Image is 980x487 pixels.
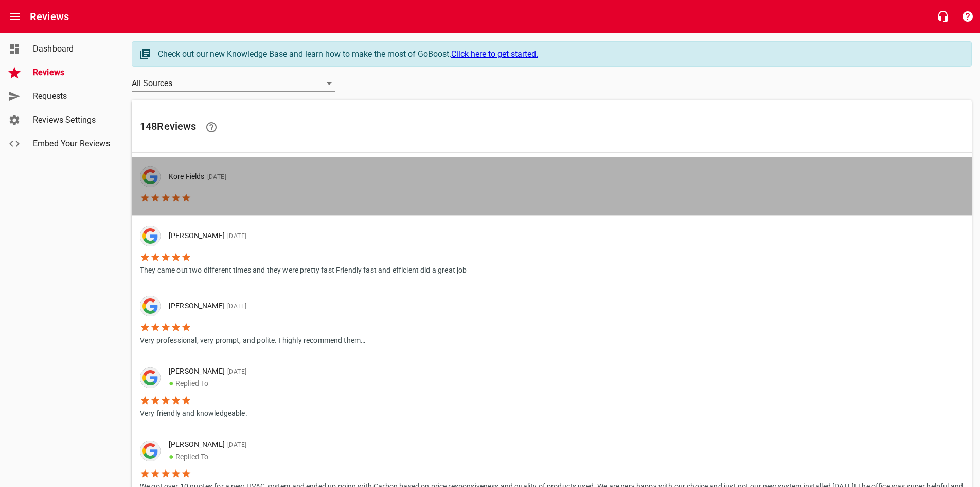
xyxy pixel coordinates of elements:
[132,286,972,356] a: [PERSON_NAME][DATE]Very professional, very prompt, and polite. I highly recommend them…
[931,4,955,29] button: Live Chat
[140,166,161,187] img: google-dark.png
[169,450,955,463] p: Replied To
[169,300,357,312] p: [PERSON_NAME]
[140,115,964,140] h6: 148 Review s
[33,66,111,79] span: Reviews
[140,226,161,246] div: Google
[140,367,161,388] div: Google
[33,138,111,150] span: Embed Your Reviews
[140,441,161,461] div: Google
[132,356,972,429] a: [PERSON_NAME][DATE]●Replied ToVery friendly and knowledgeable.
[3,4,27,29] button: Open drawer
[132,157,972,215] a: Kore Fields[DATE]
[140,262,467,276] p: They came out two different times and they were pretty fast Friendly fast and efficient did a gre...
[169,171,226,182] p: Kore Fields
[132,216,972,286] a: [PERSON_NAME][DATE]They came out two different times and they were pretty fast Friendly fast and ...
[169,377,246,390] p: Replied To
[225,232,246,240] span: [DATE]
[33,114,111,126] span: Reviews Settings
[169,439,955,450] p: [PERSON_NAME]
[33,90,111,103] span: Requests
[955,4,980,29] button: Support Portal
[140,226,161,246] img: google-dark.png
[140,367,161,388] img: google-dark.png
[30,8,69,25] h6: Reviews
[169,378,174,388] span: ●
[140,296,161,316] img: google-dark.png
[205,173,226,180] span: [DATE]
[33,43,111,55] span: Dashboard
[140,332,365,346] p: Very professional, very prompt, and polite. I highly recommend them…
[140,296,161,316] div: Google
[199,115,224,140] a: Learn facts about why reviews are important
[132,75,335,92] div: All Sources
[169,230,458,242] p: [PERSON_NAME]
[140,441,161,461] img: google-dark.png
[451,49,538,59] a: Click here to get started.
[169,366,246,377] p: [PERSON_NAME]
[169,451,174,461] span: ●
[225,441,246,448] span: [DATE]
[158,48,961,60] div: Check out our new Knowledge Base and learn how to make the most of GoBoost.
[225,303,246,310] span: [DATE]
[140,406,255,419] p: Very friendly and knowledgeable.
[140,166,161,187] div: Google
[225,368,246,375] span: [DATE]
